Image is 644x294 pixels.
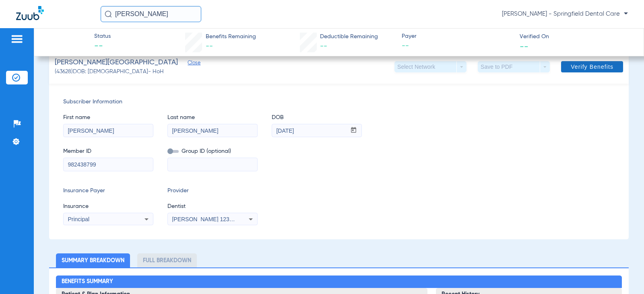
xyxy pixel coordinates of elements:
span: -- [520,42,528,50]
span: Benefits Remaining [206,33,256,41]
button: Verify Benefits [561,61,623,72]
input: Search for patients [101,6,201,22]
span: Group ID (optional) [167,147,258,156]
span: Member ID [63,147,153,156]
span: Insurance Payer [63,187,153,195]
img: hamburger-icon [10,34,23,44]
li: Full Breakdown [137,253,197,267]
h2: Benefits Summary [56,275,621,288]
span: Close [188,60,195,68]
span: Last name [167,113,258,122]
span: Principal [68,216,89,222]
li: Summary Breakdown [56,253,130,267]
span: -- [402,41,513,51]
span: Insurance [63,202,153,211]
span: [PERSON_NAME] - Springfield Dental Care [502,10,628,18]
span: Subscriber Information [63,98,615,106]
span: [PERSON_NAME] 1235410028 [172,216,251,222]
span: Dentist [167,202,258,211]
span: (43628) DOB: [DEMOGRAPHIC_DATA] - HoH [55,68,164,76]
span: Verify Benefits [571,64,613,70]
span: -- [94,41,111,52]
span: Status [94,32,111,41]
span: First name [63,113,153,122]
span: Deductible Remaining [320,33,378,41]
span: Verified On [520,33,631,41]
button: Open calendar [346,124,361,137]
span: -- [206,43,213,50]
img: Search Icon [105,10,112,18]
span: Provider [167,187,258,195]
span: [PERSON_NAME][GEOGRAPHIC_DATA] [55,58,178,68]
img: Zuub Logo [16,6,44,20]
span: DOB [272,113,362,122]
span: Payer [402,32,513,41]
span: -- [320,43,327,50]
